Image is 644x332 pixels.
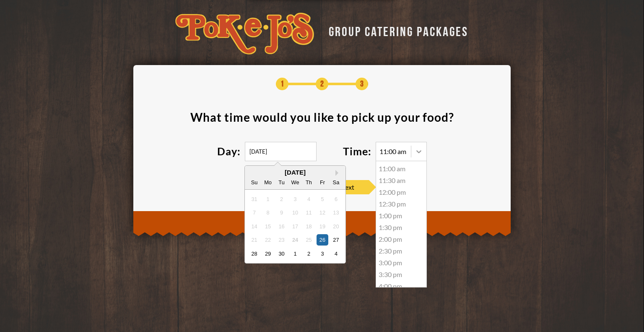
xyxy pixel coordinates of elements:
div: Th [303,176,314,188]
div: 11:00 am [379,148,406,155]
div: 11:30 am [376,175,426,186]
div: Not available Sunday, August 31st, 2025 [249,193,260,204]
div: Not available Tuesday, September 23rd, 2025 [276,234,287,246]
img: logo-34603ddf.svg [175,13,314,55]
div: Fr [317,176,328,188]
div: [DATE] [245,169,345,175]
div: Not available Wednesday, September 17th, 2025 [289,220,301,232]
div: Choose Wednesday, October 1st, 2025 [289,248,301,259]
div: 1:30 pm [376,222,426,233]
div: Choose Friday, September 26th, 2025 [317,234,328,246]
label: Time: [343,146,371,157]
div: 2:30 pm [376,245,426,257]
div: Not available Wednesday, September 10th, 2025 [289,207,301,218]
div: Choose Thursday, October 2nd, 2025 [303,248,314,259]
div: GROUP CATERING PACKAGES [322,22,468,38]
div: What time would you like to pick up your food ? [190,111,454,123]
span: 1 [276,78,288,90]
div: Not available Thursday, September 18th, 2025 [303,220,314,232]
div: Not available Wednesday, September 24th, 2025 [289,234,301,246]
span: 3 [356,78,368,90]
div: Not available Saturday, September 13th, 2025 [330,207,342,218]
div: Not available Tuesday, September 16th, 2025 [276,220,287,232]
div: Not available Wednesday, September 3rd, 2025 [289,193,301,204]
div: Not available Monday, September 15th, 2025 [262,220,274,232]
div: We [289,176,301,188]
div: Tu [276,176,287,188]
div: Not available Monday, September 22nd, 2025 [262,234,274,246]
div: 3:30 pm [376,269,426,280]
div: Not available Tuesday, September 2nd, 2025 [276,193,287,204]
div: Not available Friday, September 12th, 2025 [317,207,328,218]
div: Not available Thursday, September 4th, 2025 [303,193,314,204]
div: Not available Sunday, September 21st, 2025 [249,234,260,246]
div: 11:00 am [376,163,426,175]
div: Not available Saturday, September 6th, 2025 [330,193,342,204]
div: Choose Saturday, October 4th, 2025 [330,248,342,259]
label: Day: [217,146,241,157]
div: month 2025-09 [247,192,343,260]
span: 2 [316,78,328,90]
div: Choose Saturday, September 27th, 2025 [330,234,342,246]
div: Choose Friday, October 3rd, 2025 [317,248,328,259]
div: Choose Tuesday, September 30th, 2025 [276,248,287,259]
div: Mo [262,176,274,188]
span: Next [325,180,369,194]
div: 4:00 pm [376,280,426,292]
div: Not available Sunday, September 14th, 2025 [249,220,260,232]
div: Not available Friday, September 5th, 2025 [317,193,328,204]
div: 3:00 pm [376,257,426,269]
div: Not available Monday, September 1st, 2025 [262,193,274,204]
div: 12:00 pm [376,186,426,198]
div: 2:00 pm [376,233,426,245]
div: Not available Thursday, September 25th, 2025 [303,234,314,246]
div: Not available Thursday, September 11th, 2025 [303,207,314,218]
div: Not available Sunday, September 7th, 2025 [249,207,260,218]
div: Su [249,176,260,188]
div: Choose Monday, September 29th, 2025 [262,248,274,259]
div: 12:30 pm [376,198,426,210]
div: Not available Monday, September 8th, 2025 [262,207,274,218]
div: Not available Saturday, September 20th, 2025 [330,220,342,232]
div: Not available Tuesday, September 9th, 2025 [276,207,287,218]
div: Choose Sunday, September 28th, 2025 [249,248,260,259]
div: 1:00 pm [376,210,426,222]
div: Not available Friday, September 19th, 2025 [317,220,328,232]
div: Sa [330,176,342,188]
button: Next Month [335,170,341,176]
